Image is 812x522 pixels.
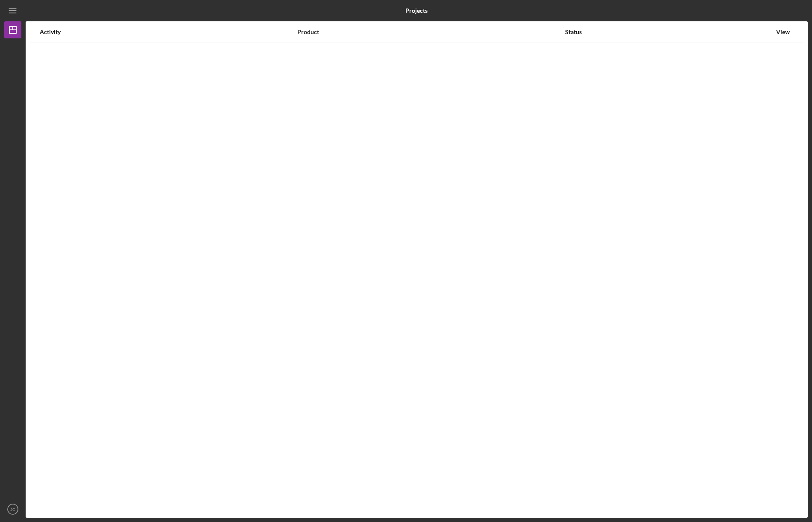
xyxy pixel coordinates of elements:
[10,507,15,512] text: JC
[565,29,771,35] div: Status
[4,501,21,518] button: JC
[405,7,428,14] b: Projects
[772,29,794,35] div: View
[40,29,296,35] div: Activity
[297,29,564,35] div: Product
